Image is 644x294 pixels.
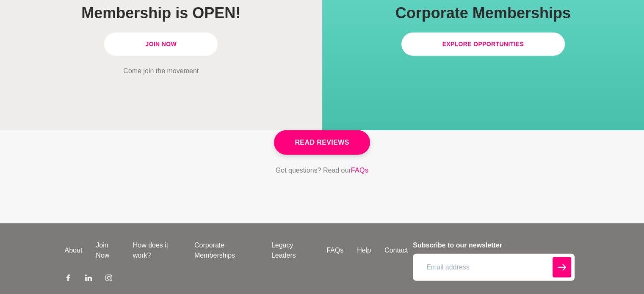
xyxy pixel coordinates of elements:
h1: Corporate Memberships [346,3,621,22]
a: Contact [378,245,415,256]
a: Read Reviews [274,130,370,155]
a: Help [350,245,378,256]
a: Explore Opportunities [401,33,565,56]
a: FAQs [320,245,350,256]
a: Join Now [89,240,126,261]
a: Legacy Leaders [265,240,320,261]
input: Email address [413,254,574,281]
a: Facebook [65,274,72,284]
h4: Subscribe to our newsletter [413,240,574,250]
a: How does it work? [126,240,188,261]
a: Corporate Memberships [188,240,265,261]
p: Come join the movement [24,66,299,76]
a: FAQs [351,165,369,176]
a: Instagram [105,274,112,284]
a: LinkedIn [85,274,92,284]
a: Join Now [104,33,218,56]
h1: Membership is OPEN! [24,3,299,22]
a: About [58,245,89,256]
p: Got questions? Read our [276,165,369,176]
